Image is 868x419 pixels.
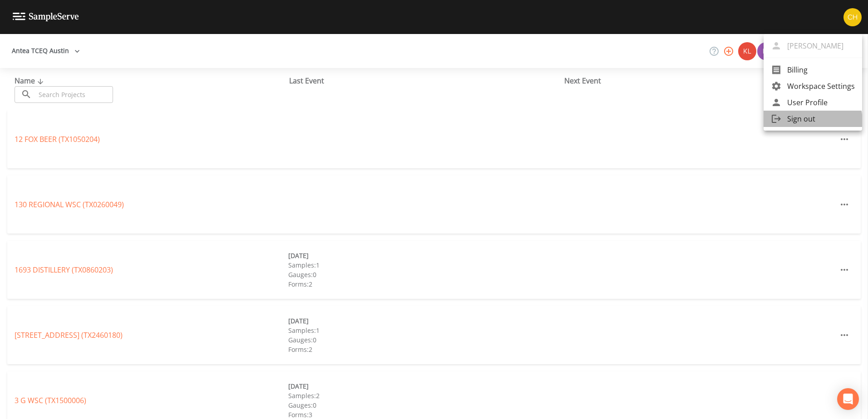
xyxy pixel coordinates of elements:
a: Workspace Settings [764,78,862,94]
span: User Profile [787,97,855,108]
span: Workspace Settings [787,81,855,92]
a: User Profile [764,94,862,111]
span: Billing [787,64,855,75]
div: Open Intercom Messenger [837,388,859,410]
span: Sign out [787,113,855,124]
